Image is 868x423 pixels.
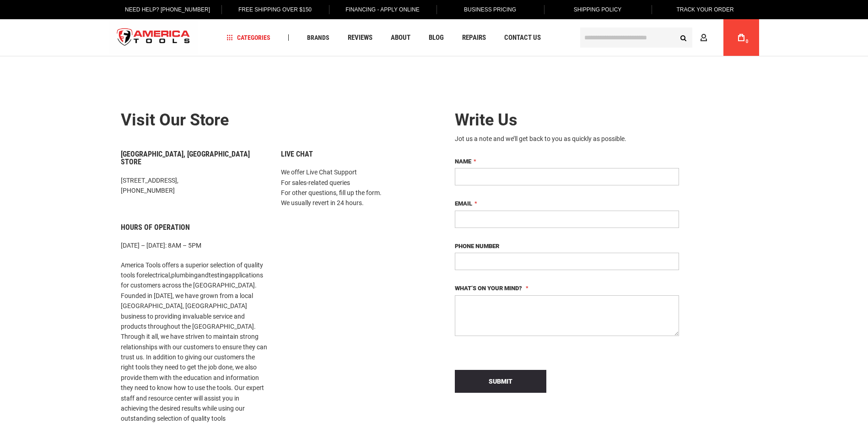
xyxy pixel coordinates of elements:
a: 0 [733,19,750,56]
span: Repairs [462,34,486,41]
h2: Visit our store [121,111,427,130]
span: What’s on your mind? [455,285,522,292]
span: Shipping Policy [574,6,622,13]
a: Categories [222,32,275,44]
a: Repairs [458,32,490,44]
h6: [GEOGRAPHIC_DATA], [GEOGRAPHIC_DATA] Store [121,150,267,166]
a: electrical [145,271,170,279]
button: Submit [455,370,546,393]
a: store logo [109,21,198,55]
span: 0 [746,39,749,44]
span: Phone Number [455,243,499,249]
span: Reviews [348,34,372,41]
a: Reviews [344,32,377,44]
span: Submit [489,378,512,385]
h6: Hours of Operation [121,223,267,232]
span: Brands [307,34,329,41]
a: testing [209,271,228,279]
span: Email [455,200,472,207]
span: Contact Us [504,34,541,41]
a: Brands [303,32,334,44]
span: Write Us [455,110,518,130]
button: Search [675,29,692,46]
span: Blog [429,34,444,41]
p: [DATE] – [DATE]: 8AM – 5PM [121,240,267,250]
a: plumbing [171,271,198,279]
h6: Live Chat [281,150,427,158]
a: Contact Us [500,32,545,44]
p: [STREET_ADDRESS], [PHONE_NUMBER] [121,175,267,196]
p: We offer Live Chat Support For sales-related queries For other questions, fill up the form. We us... [281,167,427,208]
span: Categories [226,34,270,41]
div: Jot us a note and we’ll get back to you as quickly as possible. [455,134,679,143]
a: About [387,32,415,44]
span: Name [455,158,471,165]
span: About [391,34,410,41]
img: America Tools [109,21,198,55]
a: Blog [425,32,448,44]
